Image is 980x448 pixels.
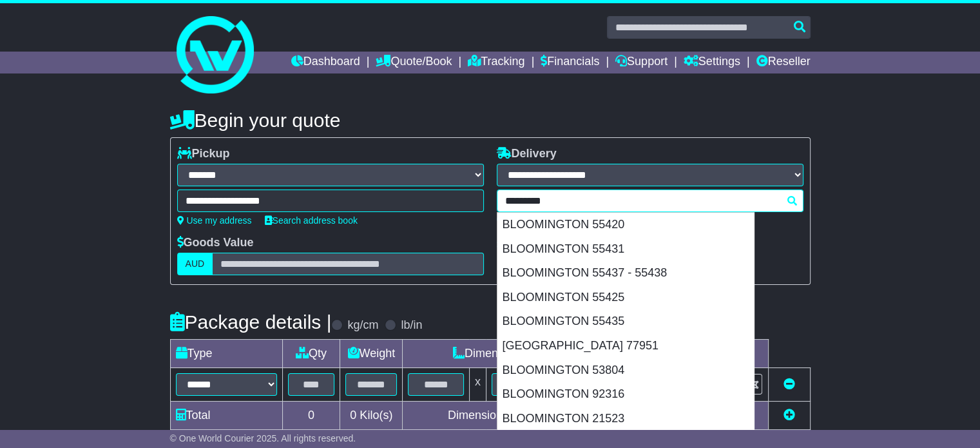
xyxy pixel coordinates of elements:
a: Support [615,52,668,73]
span: 0 [350,409,356,422]
div: BLOOMINGTON 55431 [497,237,754,262]
a: Search address book [265,215,358,226]
td: Weight [340,340,403,368]
div: BLOOMINGTON 21523 [497,407,754,431]
label: Delivery [497,147,557,161]
td: Total [170,402,282,430]
span: © One World Courier 2025. All rights reserved. [170,433,356,443]
td: Dimensions (L x W x H) [403,340,636,368]
a: Quote/Book [376,52,452,73]
div: BLOOMINGTON 55425 [497,286,754,310]
div: BLOOMINGTON 55437 - 55438 [497,261,754,286]
td: Type [170,340,282,368]
td: Kilo(s) [340,402,403,430]
td: x [469,368,486,402]
label: Pickup [177,147,230,161]
a: Settings [684,52,740,73]
div: BLOOMINGTON 55420 [497,213,754,237]
td: Dimensions in Centimetre(s) [403,402,636,430]
a: Remove this item [783,378,795,391]
h4: Package details | [170,311,332,333]
div: BLOOMINGTON 92316 [497,382,754,407]
td: Qty [282,340,340,368]
label: kg/cm [347,318,378,333]
a: Add new item [783,409,795,422]
a: Financials [541,52,599,73]
div: BLOOMINGTON 55435 [497,309,754,334]
div: [GEOGRAPHIC_DATA] 77951 [497,334,754,358]
label: lb/in [401,318,422,333]
label: AUD [177,253,213,275]
h4: Begin your quote [170,110,811,131]
a: Reseller [756,52,810,73]
label: Goods Value [177,236,254,250]
div: BLOOMINGTON 53804 [497,358,754,383]
a: Use my address [177,215,252,226]
td: 0 [282,402,340,430]
a: Tracking [468,52,524,73]
a: Dashboard [291,52,360,73]
typeahead: Please provide city [497,190,803,212]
